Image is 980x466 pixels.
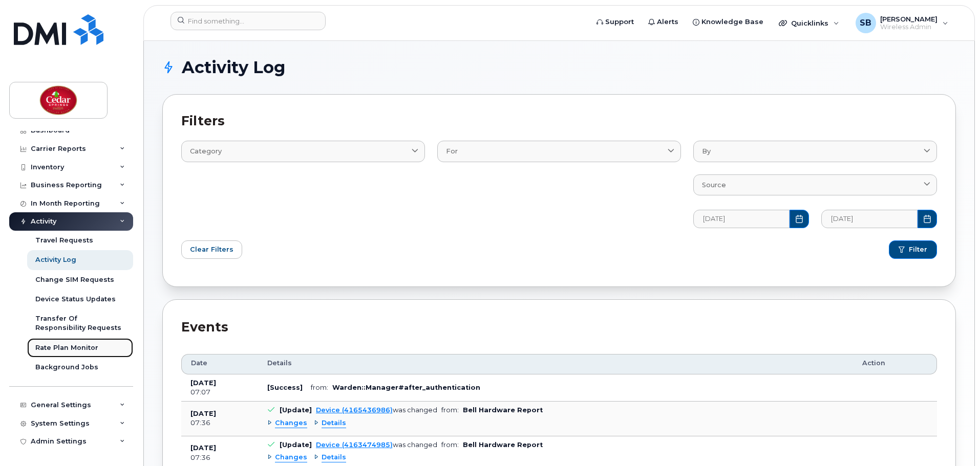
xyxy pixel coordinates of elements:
[316,441,437,449] div: was changed
[267,359,292,368] span: Details
[275,418,307,428] span: Changes
[190,245,233,254] span: Clear Filters
[190,146,222,156] span: Category
[693,210,790,228] input: MM/DD/YYYY
[441,441,459,449] span: from:
[190,388,249,397] div: 07:07
[181,141,425,162] a: Category
[889,240,937,259] button: Filter
[190,453,249,462] div: 07:36
[190,410,216,417] b: [DATE]
[190,418,249,428] div: 07:36
[853,354,937,374] th: Action
[918,210,937,228] button: Choose Date
[437,141,681,162] a: For
[702,146,711,156] span: By
[181,318,937,337] div: Events
[190,379,216,387] b: [DATE]
[909,245,927,254] span: Filter
[316,406,393,414] a: Device (4165436986)
[280,406,312,414] b: [Update]
[181,240,242,259] button: Clear Filters
[182,60,285,75] span: Activity Log
[322,418,346,428] span: Details
[191,359,207,368] span: Date
[267,384,303,391] b: [Success]
[322,453,346,462] span: Details
[316,406,437,414] div: was changed
[693,174,937,195] a: Source
[790,210,809,228] button: Choose Date
[441,406,459,414] span: from:
[316,441,393,449] a: Device (4163474985)
[280,441,312,449] b: [Update]
[446,146,458,156] span: For
[311,384,328,391] span: from:
[190,444,216,452] b: [DATE]
[821,210,918,228] input: MM/DD/YYYY
[332,384,480,391] b: Warden::Manager#after_authentication
[463,406,543,414] b: Bell Hardware Report
[181,113,937,128] h2: Filters
[463,441,543,449] b: Bell Hardware Report
[693,141,937,162] a: By
[702,180,726,190] span: Source
[275,453,307,462] span: Changes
